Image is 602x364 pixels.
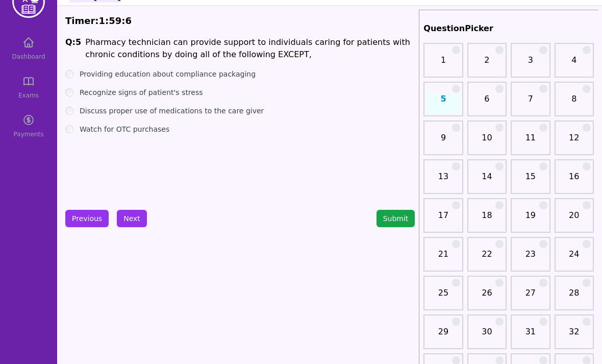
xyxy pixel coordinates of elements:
a: 9 [427,132,460,152]
h2: QuestionPicker [423,22,594,35]
a: 12 [558,132,591,152]
a: 27 [514,287,547,307]
span: 6 [126,15,132,26]
label: Recognize signs of patient's stress [80,87,203,98]
a: 19 [514,209,547,230]
button: Submit [377,210,415,227]
a: 24 [558,248,591,269]
a: 32 [558,326,591,346]
a: 4 [558,54,591,75]
a: 3 [514,54,547,75]
a: 25 [427,287,460,307]
span: 59 [109,15,121,26]
a: 23 [514,248,547,269]
a: 7 [514,93,547,113]
span: 1 [99,15,106,26]
button: Previous [65,210,109,227]
a: 10 [470,132,504,152]
a: 14 [470,171,504,191]
a: 18 [470,209,504,230]
a: 17 [427,209,460,230]
a: 1 [427,54,460,75]
h1: Pharmacy technician can provide support to individuals caring for patients with chronic condition... [85,36,415,61]
a: 22 [470,248,504,269]
a: 28 [558,287,591,307]
button: Next [117,210,147,227]
label: Discuss proper use of medications to the care giver [80,106,264,116]
a: 15 [514,171,547,191]
a: 13 [427,171,460,191]
a: 11 [514,132,547,152]
div: Timer: : : [65,14,415,28]
a: 2 [470,54,504,75]
a: 6 [470,93,504,113]
a: 20 [558,209,591,230]
label: Providing education about compliance packaging [80,69,256,79]
a: 29 [427,326,460,346]
label: Watch for OTC purchases [80,124,169,134]
a: 8 [558,93,591,113]
a: 26 [470,287,504,307]
a: 30 [470,326,504,346]
h1: Q: 5 [65,36,81,61]
a: 21 [427,248,460,269]
a: 5 [427,93,460,113]
a: 16 [558,171,591,191]
a: 31 [514,326,547,346]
